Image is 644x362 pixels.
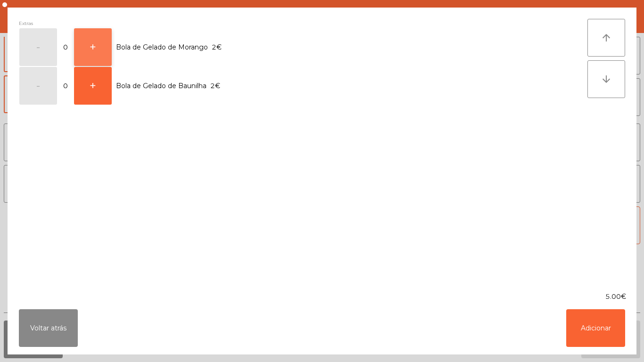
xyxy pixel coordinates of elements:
i: arrow_downward [601,74,612,85]
i: arrow_upward [601,32,612,43]
span: 0 [58,41,73,54]
span: 0 [58,80,73,92]
span: 2€ [210,80,220,92]
span: Bola de Gelado de Morango [116,41,208,54]
div: Extras [19,19,587,28]
button: + [74,28,112,66]
span: Bola de Gelado de Baunilha [116,80,206,92]
button: Voltar atrás [19,309,78,347]
button: arrow_upward [587,19,625,57]
button: arrow_downward [587,60,625,98]
div: 5.00€ [8,292,636,302]
span: 2€ [212,41,222,54]
button: + [74,67,112,105]
button: Adicionar [566,309,625,347]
